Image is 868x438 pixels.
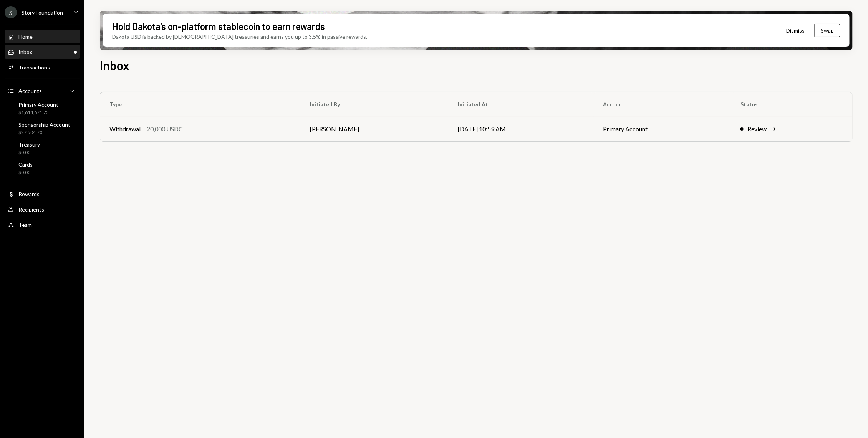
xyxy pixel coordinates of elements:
div: Rewards [18,191,40,197]
div: Review [747,124,767,134]
th: Account [594,92,731,117]
div: Withdrawal [109,124,141,134]
h1: Inbox [100,58,129,73]
div: $1,614,671.73 [18,109,58,116]
a: Recipients [5,202,80,216]
div: Accounts [18,88,42,94]
div: $0.00 [18,149,40,156]
div: Story Foundation [22,9,63,16]
td: [PERSON_NAME] [301,117,449,141]
div: Team [18,221,32,228]
div: Home [18,33,33,40]
a: Accounts [5,84,80,98]
div: Sponsorship Account [18,121,70,128]
th: Initiated By [301,92,449,117]
div: 20,000 USDC [147,124,183,134]
a: Primary Account$1,614,671.73 [5,99,80,117]
a: Inbox [5,45,80,59]
a: Home [5,30,80,43]
div: Primary Account [18,101,58,108]
th: Type [100,92,301,117]
div: Transactions [18,64,50,71]
div: Cards [18,161,33,168]
td: [DATE] 10:59 AM [449,117,594,141]
div: Dakota USD is backed by [DEMOGRAPHIC_DATA] treasuries and earns you up to 3.5% in passive rewards. [112,33,367,41]
a: Team [5,218,80,231]
button: Swap [814,24,840,37]
div: S [5,6,17,18]
a: Sponsorship Account$27,504.70 [5,119,80,137]
a: Cards$0.00 [5,159,80,177]
div: Recipients [18,206,44,213]
button: Dismiss [777,21,814,40]
td: Primary Account [594,117,731,141]
th: Initiated At [449,92,594,117]
div: Inbox [18,49,32,55]
th: Status [731,92,852,117]
a: Rewards [5,187,80,201]
div: $27,504.70 [18,129,70,136]
a: Transactions [5,60,80,74]
div: Hold Dakota’s on-platform stablecoin to earn rewards [112,20,325,33]
a: Treasury$0.00 [5,139,80,157]
div: $0.00 [18,169,33,176]
div: Treasury [18,141,40,148]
